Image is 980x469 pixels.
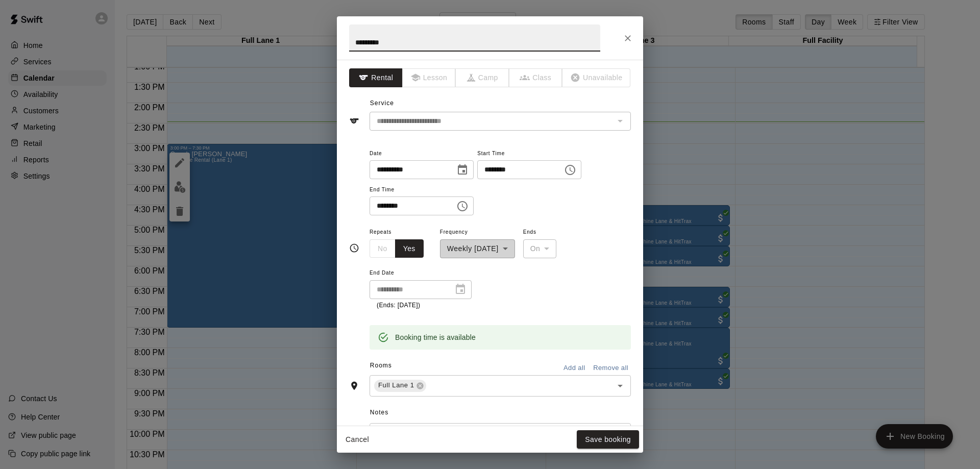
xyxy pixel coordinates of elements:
[562,68,631,87] span: The type of an existing booking cannot be changed
[370,147,474,161] span: Date
[619,29,637,47] button: Close
[403,68,456,87] span: The type of an existing booking cannot be changed
[370,405,631,421] span: Notes
[370,266,472,280] span: End Date
[591,360,631,376] button: Remove all
[613,379,627,393] button: Open
[509,68,563,87] span: The type of an existing booking cannot be changed
[370,100,394,107] span: Service
[341,430,374,449] button: Cancel
[395,328,476,347] div: Booking time is available
[560,160,580,180] button: Choose time, selected time is 3:00 PM
[349,243,359,253] svg: Timing
[577,430,639,449] button: Save booking
[377,301,464,311] p: (Ends: [DATE])
[456,68,509,87] span: The type of an existing booking cannot be changed
[374,380,426,392] div: Full Lane 1
[370,112,631,131] div: The service of an existing booking cannot be changed
[395,239,424,258] button: Yes
[452,160,473,180] button: Choose date, selected date is Sep 11, 2025
[523,239,557,258] div: On
[452,196,473,216] button: Choose time, selected time is 7:30 PM
[370,183,474,197] span: End Time
[349,116,359,126] svg: Service
[370,362,392,369] span: Rooms
[477,147,581,161] span: Start Time
[558,360,591,376] button: Add all
[440,226,515,239] span: Frequency
[374,380,418,390] span: Full Lane 1
[349,381,359,391] svg: Rooms
[370,226,432,239] span: Repeats
[370,239,424,258] div: outlined button group
[349,68,403,87] button: Rental
[523,226,557,239] span: Ends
